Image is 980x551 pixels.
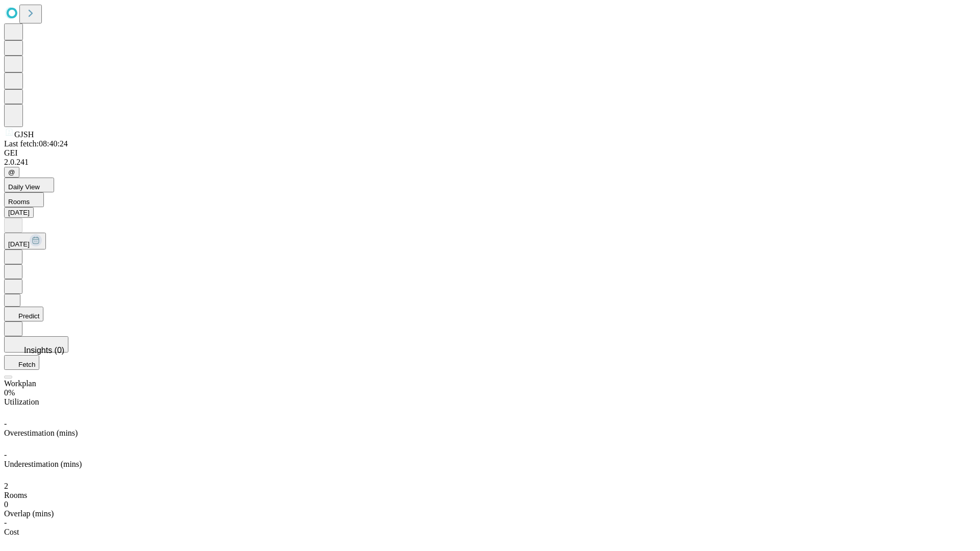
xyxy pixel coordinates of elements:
[8,168,15,176] span: @
[4,233,46,249] button: [DATE]
[4,491,27,499] span: Rooms
[4,450,7,459] span: -
[4,388,15,397] span: 0%
[4,509,54,518] span: Overlap (mins)
[4,148,976,158] div: GEI
[4,397,39,406] span: Utilization
[4,500,8,509] span: 0
[4,178,54,192] button: Daily View
[4,307,43,321] button: Predict
[14,130,34,139] span: GJSH
[4,460,82,468] span: Underestimation (mins)
[4,379,36,388] span: Workplan
[24,346,64,355] span: Insights (0)
[4,158,976,167] div: 2.0.241
[4,518,7,527] span: -
[4,167,19,178] button: @
[4,429,78,437] span: Overestimation (mins)
[4,207,34,218] button: [DATE]
[8,240,30,248] span: [DATE]
[4,336,68,353] button: Insights (0)
[4,528,19,536] span: Cost
[4,419,7,428] span: -
[4,139,68,148] span: Last fetch: 08:40:24
[8,183,40,191] span: Daily View
[4,192,44,207] button: Rooms
[4,355,39,370] button: Fetch
[4,482,8,490] span: 2
[8,198,30,206] span: Rooms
